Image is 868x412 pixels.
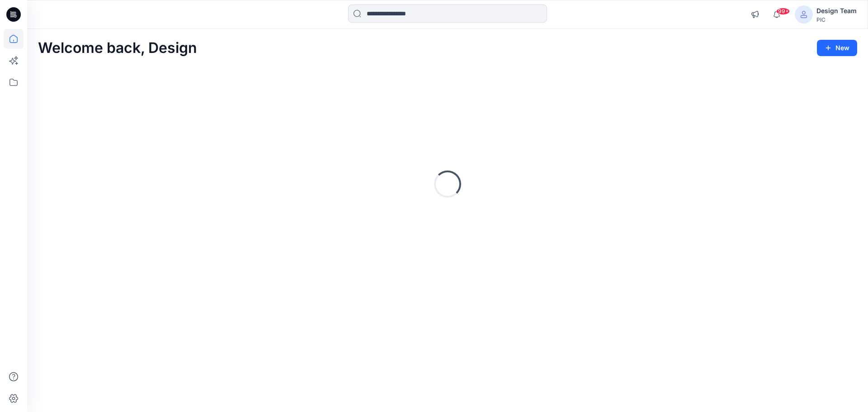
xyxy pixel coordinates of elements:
div: Design Team [816,5,857,16]
svg: avatar [800,11,807,18]
span: 99+ [776,8,790,15]
h2: Welcome back, Design [38,40,197,57]
button: New [817,40,857,56]
div: PIC [816,16,857,23]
